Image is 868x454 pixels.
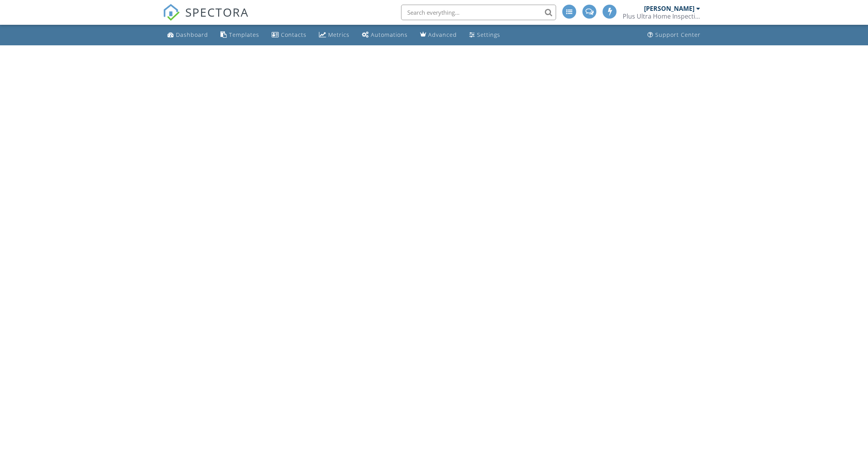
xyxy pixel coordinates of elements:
[644,5,694,12] div: [PERSON_NAME]
[269,28,310,42] a: Contacts
[401,5,556,20] input: Search everything...
[371,31,408,38] div: Automations
[163,4,180,21] img: The Best Home Inspection Software - Spectora
[164,28,211,42] a: Dashboard
[185,4,249,20] span: SPECTORA
[163,10,249,27] a: SPECTORA
[217,28,262,42] a: Templates
[417,28,460,42] a: Advanced
[477,31,500,38] div: Settings
[328,31,350,38] div: Metrics
[466,28,503,42] a: Settings
[428,31,457,38] div: Advanced
[623,12,700,20] div: Plus Ultra Home Inspections LLC
[229,31,259,38] div: Templates
[176,31,208,38] div: Dashboard
[359,28,411,42] a: Automations (Advanced)
[644,28,704,42] a: Support Center
[316,28,353,42] a: Metrics
[655,31,701,38] div: Support Center
[281,31,307,38] div: Contacts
